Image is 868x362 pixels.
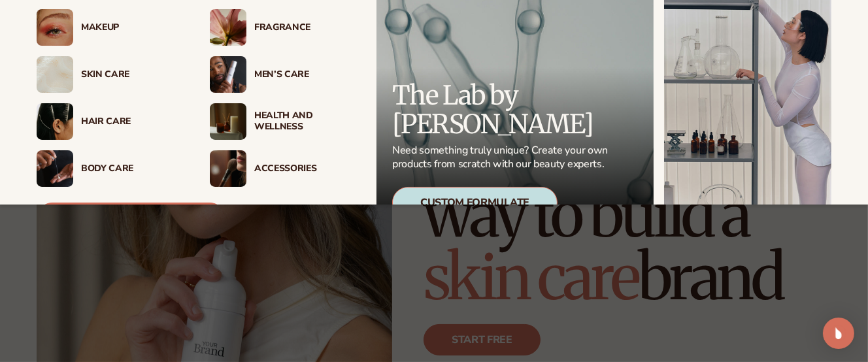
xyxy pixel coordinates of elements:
[37,103,184,140] a: Female hair pulled back with clips. Hair Care
[254,163,357,174] div: Accessories
[37,56,73,93] img: Cream moisturizer swatch.
[37,150,73,187] img: Male hand applying moisturizer.
[37,56,184,93] a: Cream moisturizer swatch. Skin Care
[254,22,357,33] div: Fragrance
[210,56,246,93] img: Male holding moisturizer bottle.
[210,9,357,46] a: Pink blooming flower. Fragrance
[37,150,184,187] a: Male hand applying moisturizer. Body Care
[210,103,246,140] img: Candles and incense on table.
[210,150,246,187] img: Female with makeup brush.
[392,144,612,171] p: Need something truly unique? Create your own products from scratch with our beauty experts.
[81,69,184,80] div: Skin Care
[81,22,184,33] div: Makeup
[823,318,854,349] div: Open Intercom Messenger
[37,103,73,140] img: Female hair pulled back with clips.
[392,187,558,218] div: Custom Formulate
[81,163,184,174] div: Body Care
[37,9,184,46] a: Female with glitter eye makeup. Makeup
[37,203,225,234] a: View Product Catalog
[254,110,357,133] div: Health And Wellness
[254,69,357,80] div: Men’s Care
[210,103,357,140] a: Candles and incense on table. Health And Wellness
[392,81,612,139] p: The Lab by [PERSON_NAME]
[210,9,246,46] img: Pink blooming flower.
[210,150,357,187] a: Female with makeup brush. Accessories
[81,116,184,127] div: Hair Care
[210,56,357,93] a: Male holding moisturizer bottle. Men’s Care
[37,9,73,46] img: Female with glitter eye makeup.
